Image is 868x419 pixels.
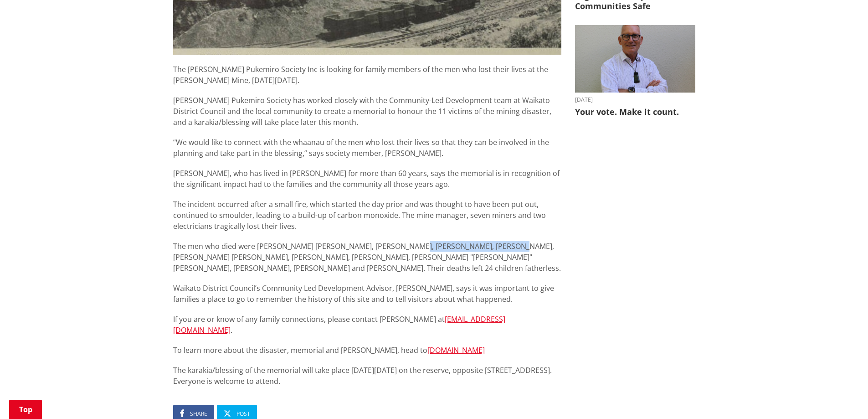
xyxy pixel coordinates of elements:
p: The karakia/blessing of the memorial will take place [DATE][DATE] on the reserve, opposite [STREE... [173,365,561,387]
iframe: Messenger Launcher [826,381,859,414]
a: [EMAIL_ADDRESS][DOMAIN_NAME] [173,314,505,335]
p: “We would like to connect with the whaanau of the men who lost their lives so that they can be in... [173,137,561,159]
p: The [PERSON_NAME] Pukemiro Society Inc is looking for family members of the men who lost their li... [173,64,561,86]
p: [PERSON_NAME], who has lived in [PERSON_NAME] for more than 60 years, says the memorial is in rec... [173,168,561,190]
a: [DOMAIN_NAME] [427,345,485,355]
p: The men who died were [PERSON_NAME] [PERSON_NAME], [PERSON_NAME], [PERSON_NAME], [PERSON_NAME], [... [173,241,561,274]
p: If you are or know of any family connections, please contact [PERSON_NAME] at . [173,314,561,336]
span: Share [190,410,207,418]
time: [DATE] [575,97,695,103]
img: Craig Hobbs [575,25,695,93]
p: The incident occurred after a small fire, which started the day prior and was thought to have bee... [173,199,561,232]
a: [DATE] Your vote. Make it count. [575,25,695,117]
p: Waikato District Council’s Community Led Development Advisor, [PERSON_NAME], says it was importan... [173,283,561,305]
a: Top [9,400,42,419]
p: [PERSON_NAME] Pukemiro Society has worked closely with the Community-Led Development team at Waik... [173,95,561,128]
p: To learn more about the disaster, memorial and [PERSON_NAME], head to [173,345,561,356]
h3: Your vote. Make it count. [575,107,695,117]
span: Post [236,410,250,418]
